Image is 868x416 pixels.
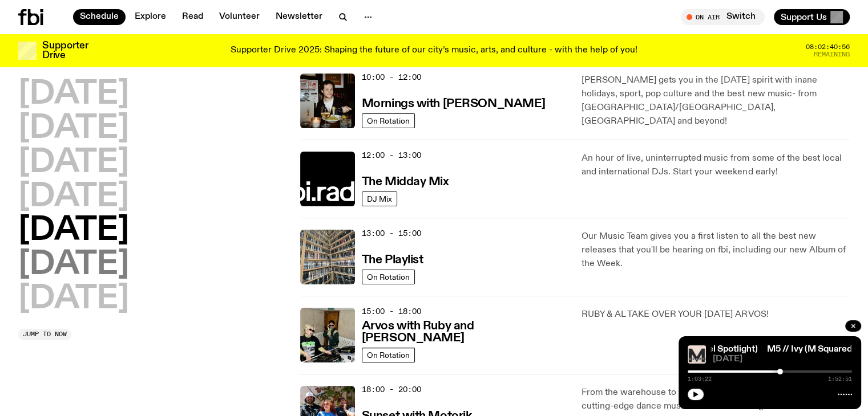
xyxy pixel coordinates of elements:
span: 15:00 - 18:00 [362,306,421,317]
button: [DATE] [18,181,129,213]
img: A corner shot of the fbi music library [300,230,355,284]
a: M5 // Ivy (M Squared, Label Spotlight) [604,345,757,354]
button: [DATE] [18,249,129,281]
a: Mornings with [PERSON_NAME] [362,96,546,110]
p: Our Music Team gives you a first listen to all the best new releases that you'll be hearing on fb... [582,230,850,271]
p: Supporter Drive 2025: Shaping the future of our city’s music, arts, and culture - with the help o... [231,46,637,56]
span: 13:00 - 15:00 [362,228,421,239]
span: 08:02:40:56 [806,44,850,50]
span: 10:00 - 12:00 [362,72,421,83]
h3: Mornings with [PERSON_NAME] [362,98,546,110]
span: On Rotation [367,116,410,125]
a: DJ Mix [362,191,397,206]
a: Newsletter [269,9,329,25]
button: [DATE] [18,215,129,247]
img: Ruby wears a Collarbones t shirt and pretends to play the DJ decks, Al sings into a pringles can.... [300,308,355,362]
p: From the warehouse to the airwaves, Motorik brings the best in cutting-edge dance music from arou... [582,386,850,413]
a: Schedule [73,9,126,25]
a: Volunteer [212,9,267,25]
span: 18:00 - 20:00 [362,384,421,395]
span: On Rotation [367,272,410,281]
span: Remaining [814,51,850,58]
span: DJ Mix [367,194,392,203]
h3: Supporter Drive [42,41,88,60]
h3: Arvos with Ruby and [PERSON_NAME] [362,320,568,344]
p: [PERSON_NAME] gets you in the [DATE] spirit with inane holidays, sport, pop culture and the best ... [582,74,850,128]
span: Support Us [781,12,827,22]
p: RUBY & AL TAKE OVER YOUR [DATE] ARVOS! [582,308,850,321]
button: Support Us [774,9,850,25]
a: Arvos with Ruby and [PERSON_NAME] [362,318,568,344]
span: [DATE] [713,355,852,364]
span: 1:03:22 [688,376,712,382]
a: Read [175,9,210,25]
button: [DATE] [18,113,129,145]
a: The Midday Mix [362,174,449,188]
h3: The Playlist [362,254,423,266]
button: [DATE] [18,147,129,179]
button: On AirSwitch [681,9,765,25]
button: [DATE] [18,283,129,315]
a: On Rotation [362,113,415,128]
a: The Playlist [362,252,423,266]
button: Jump to now [18,329,71,340]
span: 12:00 - 13:00 [362,150,421,161]
button: [DATE] [18,79,129,111]
a: On Rotation [362,348,415,362]
a: On Rotation [362,270,415,284]
p: An hour of live, uninterrupted music from some of the best local and international DJs. Start you... [582,152,850,179]
span: Jump to now [23,331,67,337]
img: Sam blankly stares at the camera, brightly lit by a camera flash wearing a hat collared shirt and... [300,74,355,128]
h3: The Midday Mix [362,176,449,188]
a: Explore [128,9,173,25]
span: On Rotation [367,350,410,359]
span: 1:52:51 [828,376,852,382]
